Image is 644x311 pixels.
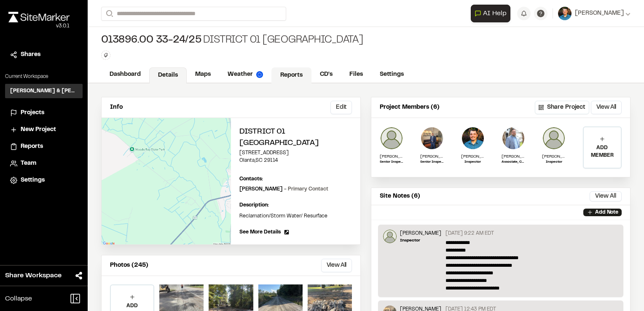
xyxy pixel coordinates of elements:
button: View All [590,191,622,201]
img: Phillip Harrington [461,126,485,150]
img: Darby Boykin [383,230,397,243]
a: Dashboard [101,67,149,83]
img: rebrand.png [8,12,70,22]
a: Settings [10,176,78,185]
p: Olanta , SC 29114 [239,157,352,164]
p: [PERSON_NAME] [461,153,485,160]
button: View All [321,259,352,272]
span: Collapse [5,294,32,304]
span: AI Help [483,8,507,19]
a: Projects [10,108,78,118]
button: Share Project [535,101,589,114]
p: Inspector [542,160,566,165]
span: Projects [21,108,44,118]
div: Oh geez...please don't... [8,22,70,30]
a: Reports [10,142,78,151]
img: precipai.png [256,71,263,78]
a: Team [10,159,78,168]
a: New Project [10,125,78,134]
p: [PERSON_NAME] [PERSON_NAME], PE, PMP [502,153,525,160]
button: [PERSON_NAME] [558,7,631,20]
p: Description: [239,201,352,209]
a: CD's [311,67,341,83]
span: Settings [21,176,45,185]
h3: [PERSON_NAME] & [PERSON_NAME] Inc. [10,87,78,95]
a: Reports [271,67,311,83]
button: Edit [330,101,352,114]
span: 013896.00 33-24/25 [101,34,201,47]
p: Senior Inspector [380,160,403,165]
p: [STREET_ADDRESS] [239,149,352,157]
button: Search [101,7,116,21]
a: Details [149,67,187,83]
p: Senior Inspector [420,160,444,165]
p: [DATE] 9:22 AM EDT [445,230,494,237]
span: - Primary Contact [284,187,328,191]
p: Inspector [400,237,441,244]
span: Reports [21,142,43,151]
span: Shares [21,50,40,59]
a: Maps [187,67,219,83]
p: Info [110,103,123,112]
img: Glenn David Smoak III [380,126,403,150]
img: User [558,7,572,20]
p: [PERSON_NAME] III [380,153,403,160]
a: Files [341,67,371,83]
a: Shares [10,50,78,59]
p: Photos (245) [110,261,148,270]
p: ADD MEMBER [584,144,621,159]
span: See More Details [239,228,281,236]
span: New Project [21,125,56,134]
p: Contacts: [239,175,263,183]
span: Share Workspace [5,271,62,281]
p: Inspector [461,160,485,165]
button: View All [591,101,622,114]
img: J. Mike Simpson Jr., PE, PMP [502,126,525,150]
p: Associate, CEI [502,160,525,165]
p: Current Workspace [5,73,83,80]
span: [PERSON_NAME] [575,9,624,18]
h2: District 01 [GEOGRAPHIC_DATA] [239,126,352,149]
img: Jeb Crews [542,126,566,150]
span: Team [21,159,36,168]
div: Open AI Assistant [471,5,514,22]
p: Site Notes (6) [380,192,420,201]
p: [PERSON_NAME] [239,185,328,193]
p: Add Note [595,209,618,216]
a: Settings [371,67,412,83]
p: [PERSON_NAME] [542,153,566,160]
img: David W Hyatt [420,126,444,150]
p: Project Members (6) [380,103,440,112]
div: District 01 [GEOGRAPHIC_DATA] [101,34,363,47]
button: Edit Tags [101,51,110,60]
p: [PERSON_NAME] [420,153,444,160]
p: Reclamation/Storm Water/ Resurface [239,212,352,220]
a: Weather [219,67,271,83]
p: [PERSON_NAME] [400,230,441,237]
button: Open AI Assistant [471,5,510,22]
